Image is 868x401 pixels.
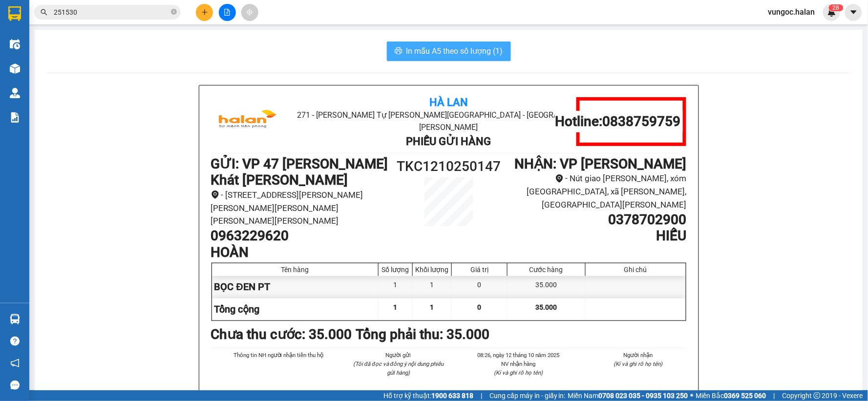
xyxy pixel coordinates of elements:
span: file-add [224,9,231,16]
i: (Kí và ghi rõ họ tên) [494,369,543,376]
span: 0 [478,303,482,311]
span: Miền Nam [568,390,688,401]
div: 35.000 [508,276,585,298]
i: (Tôi đã đọc và đồng ý nội dung phiếu gửi hàng) [353,360,444,376]
div: 0 [452,276,508,298]
b: NHẬN : VP [PERSON_NAME] [515,156,687,172]
b: Chưa thu cước : 35.000 [211,326,352,342]
h1: TKC1210250147 [389,156,508,177]
li: Thông tin NH người nhận tiền thu hộ [231,351,327,359]
span: notification [10,359,20,368]
span: ⚪️ [691,394,694,398]
b: Phiếu Gửi Hàng [406,135,491,148]
input: Tìm tên, số ĐT hoặc mã đơn [54,7,169,18]
img: logo.jpg [211,97,284,146]
span: close-circle [171,8,177,17]
span: printer [395,47,402,56]
button: aim [241,4,258,21]
span: 1 [394,303,398,311]
div: Số lượng [381,266,410,274]
span: | [774,390,775,401]
sup: 28 [829,4,844,11]
img: logo-vxr [8,6,21,21]
span: search [41,9,47,16]
img: warehouse-icon [10,63,20,74]
h1: HIẾU [508,228,686,244]
span: 1 [430,303,434,311]
div: Cước hàng [510,266,582,274]
div: Tên hàng [214,266,376,274]
span: aim [246,9,253,16]
span: environment [555,174,564,183]
button: plus [196,4,213,21]
li: Người nhận [590,351,687,359]
li: - Nút giao [PERSON_NAME], xóm [GEOGRAPHIC_DATA], xã [PERSON_NAME], [GEOGRAPHIC_DATA][PERSON_NAME] [508,172,686,211]
span: environment [211,190,219,199]
button: printerIn mẫu A5 theo số lượng (1) [387,42,511,61]
span: Miền Bắc [696,390,766,401]
span: caret-down [849,8,858,17]
h1: 0378702900 [508,211,686,228]
span: 2 [833,4,836,11]
span: 8 [836,4,840,11]
span: In mẫu A5 theo số lượng (1) [406,45,503,57]
img: warehouse-icon [10,88,20,98]
button: file-add [219,4,236,21]
img: icon-new-feature [827,8,836,17]
li: [PERSON_NAME] [PERSON_NAME] [470,389,567,398]
li: 08:26, ngày 12 tháng 10 năm 2025 [470,351,567,359]
li: Người gửi [350,351,447,359]
div: Ghi chú [588,266,683,274]
img: warehouse-icon [10,314,20,324]
span: copyright [814,392,821,399]
span: close-circle [171,9,177,15]
div: BỌC ĐEN PT [212,276,379,298]
span: Cung cấp máy in - giấy in: [489,390,566,401]
span: Tổng cộng [214,303,260,315]
span: question-circle [10,337,20,346]
li: NV nhận hàng [470,359,567,368]
strong: 0708 023 035 - 0935 103 250 [599,392,688,400]
b: Tổng phải thu: 35.000 [356,326,490,342]
span: message [10,380,20,390]
span: Hỗ trợ kỹ thuật: [383,390,473,401]
h1: 0963229620 [211,228,389,244]
span: plus [201,9,208,16]
h1: HOÀN [211,244,389,261]
span: | [481,390,482,401]
li: 271 - [PERSON_NAME] Tự [PERSON_NAME][GEOGRAPHIC_DATA] - [GEOGRAPHIC_DATA][PERSON_NAME] [290,109,607,133]
h1: Hotline: 0838759759 [555,113,680,130]
b: GỬI : VP 47 [PERSON_NAME] Khát [PERSON_NAME] [211,156,388,189]
div: 1 [379,276,413,298]
div: Khối lượng [415,266,449,274]
button: caret-down [845,4,862,21]
strong: 0369 525 060 [724,392,766,400]
span: vungoc.halan [761,6,823,18]
div: 1 [413,276,452,298]
img: warehouse-icon [10,39,20,49]
div: Giá trị [454,266,505,274]
li: - [STREET_ADDRESS][PERSON_NAME][PERSON_NAME][PERSON_NAME][PERSON_NAME][PERSON_NAME] [211,189,389,228]
strong: 1900 633 818 [431,392,473,400]
img: solution-icon [10,112,20,123]
span: 35.000 [535,303,557,311]
b: Hà Lan [429,96,468,108]
i: (Kí và ghi rõ họ tên) [614,360,663,367]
